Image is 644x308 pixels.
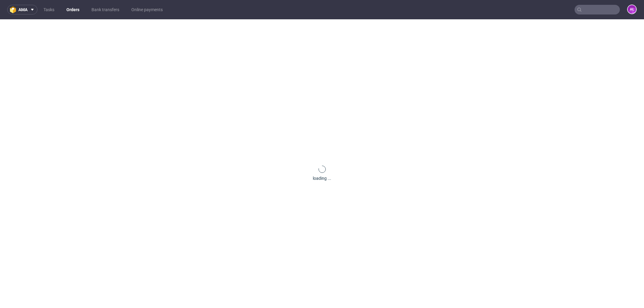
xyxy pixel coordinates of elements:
figcaption: AŁ [628,5,636,14]
a: Online payments [128,5,166,14]
a: Bank transfers [88,5,123,14]
span: ama [18,8,27,12]
img: logo [10,6,18,13]
a: Orders [63,5,83,14]
a: Tasks [40,5,58,14]
div: loading ... [313,175,331,181]
button: ama [7,5,37,14]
